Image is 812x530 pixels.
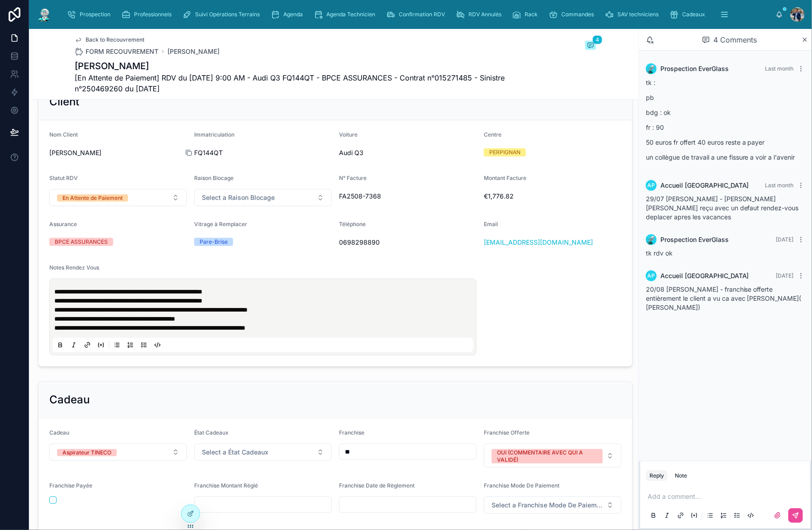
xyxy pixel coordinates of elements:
[75,47,158,56] a: FORM RECOUVREMENT
[49,264,99,271] span: Notes Rendez Vous
[667,6,712,23] a: Cadeaux
[339,238,477,247] span: 0698298890
[339,429,364,436] span: Franchise
[49,393,90,407] h2: Cadeau
[602,6,665,23] a: SAV techniciens
[646,249,673,257] span: tk rdv ok
[671,470,691,481] button: Note
[648,182,655,189] span: AP
[49,482,92,489] span: Franchise Payée
[49,95,79,109] h2: Client
[311,6,382,23] a: Agenda Technicien
[776,236,794,243] span: [DATE]
[49,131,78,138] span: Nom Client
[36,7,53,22] img: App logo
[268,6,309,23] a: Agenda
[80,11,110,18] span: Prospection
[646,285,802,311] span: 20/08 [PERSON_NAME] - franchise offerte entièrement le client a vu ca avec [PERSON_NAME]( [PERSON...
[200,238,228,246] div: Pare-Brise
[765,182,794,189] span: Last month
[194,444,332,461] button: Select Button
[60,5,776,24] div: scrollable content
[64,6,117,23] a: Prospection
[675,472,687,479] div: Note
[646,152,805,162] p: un collègue de travail a une fissure a voir a l'avenir
[484,444,621,468] button: Select Button
[484,482,559,489] span: Franchise Mode De Paiement
[339,221,366,227] span: Téléphone
[646,93,805,102] p: pb
[134,11,172,18] span: Professionnels
[194,175,234,181] span: Raison Blocage
[660,271,749,280] span: Accueil [GEOGRAPHIC_DATA]
[49,429,69,436] span: Cadeau
[646,78,805,87] p: tk :
[283,11,303,18] span: Agenda
[202,193,275,202] span: Select a Raison Blocage
[194,482,258,489] span: Franchise Montant Réglé
[468,11,502,18] span: RDV Annulés
[484,131,502,138] span: Centre
[75,36,144,43] a: Back to Recouvrement
[776,272,794,279] span: [DATE]
[49,148,187,157] span: [PERSON_NAME]
[484,192,621,201] span: €1,776.82
[75,60,528,72] h1: [PERSON_NAME]
[618,11,659,18] span: SAV techniciens
[339,131,358,138] span: Voiture
[49,444,187,461] button: Select Button
[492,501,603,510] span: Select a Franchise Mode De Paiement
[180,6,266,23] a: Suivi Opérations Terrains
[525,11,538,18] span: Rack
[339,175,367,181] span: N° Facture
[714,34,757,45] span: 4 Comments
[194,189,332,206] button: Select Button
[399,11,445,18] span: Confirmation RDV
[562,11,594,18] span: Commandes
[484,429,530,436] span: Franchise Offerte
[75,72,528,94] span: [En Attente de Paiement] RDV du [DATE] 9:00 AM - Audi Q3 FQ144QT - BPCE ASSURANCES - Contrat n°01...
[202,448,268,457] span: Select a État Cadeaux
[646,137,805,147] p: 50 euros fr offert 40 euros reste a payer
[660,235,729,244] span: Prospection EverGlass
[510,6,545,23] a: Rack
[195,11,260,18] span: Suivi Opérations Terrains
[484,175,526,181] span: Montant Facture
[646,123,805,132] p: fr : 90
[49,221,77,227] span: Assurance
[49,189,187,206] button: Select Button
[585,41,596,52] button: 4
[194,429,229,436] span: État Cadeaux
[683,11,706,18] span: Cadeaux
[646,470,668,481] button: Reply
[62,194,123,202] div: En Attente de Paiement
[194,221,247,227] span: Vitrage à Remplacer
[339,148,477,157] span: Audi Q3
[453,6,508,23] a: RDV Annulés
[489,148,521,156] div: PERPIGNAN
[62,449,111,456] div: Aspirateur TINECO
[86,47,158,56] span: FORM RECOUVREMENT
[194,148,332,157] span: FQ144QT
[648,272,655,279] span: AP
[765,65,794,72] span: Last month
[592,35,602,44] span: 4
[339,192,477,201] span: FA2508-7368
[55,238,108,246] div: BPCE ASSURANCES
[484,497,621,514] button: Select Button
[546,6,601,23] a: Commandes
[484,238,593,247] a: [EMAIL_ADDRESS][DOMAIN_NAME]
[119,6,178,23] a: Professionnels
[49,175,78,181] span: Statut RDV
[383,6,451,23] a: Confirmation RDV
[167,47,220,56] a: [PERSON_NAME]
[660,64,729,73] span: Prospection EverGlass
[194,131,234,138] span: Immatriculation
[646,195,799,221] span: 29/07 [PERSON_NAME] - [PERSON_NAME] [PERSON_NAME] reçu avec un defaut rendez-vous deplacer apres ...
[86,36,144,43] span: Back to Recouvrement
[326,11,375,18] span: Agenda Technicien
[339,482,415,489] span: Franchise Date de Règlement
[497,449,597,464] div: OUI (COMMENTAIRE AVEC QUI A VALIDÉ)
[646,108,805,117] p: bdg : ok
